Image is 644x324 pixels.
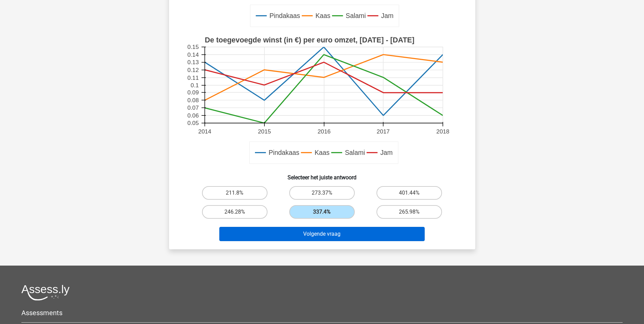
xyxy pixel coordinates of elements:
[289,205,355,219] label: 337.4%
[202,186,268,200] label: 211.8%
[269,149,299,157] text: Pindakaas
[258,128,271,135] text: 2015
[345,149,365,157] text: Salami
[376,205,442,219] label: 265.98%
[187,59,199,66] text: 0.13
[187,112,199,119] text: 0.06
[21,309,623,317] h5: Assessments
[376,128,389,135] text: 2017
[187,120,199,127] text: 0.05
[315,12,330,20] text: Kaas
[187,97,199,104] text: 0.08
[180,169,464,181] h6: Selecteer het juiste antwoord
[289,186,355,200] label: 273.37%
[202,205,268,219] label: 246.28%
[317,128,330,135] text: 2016
[381,12,393,20] text: Jam
[380,149,393,157] text: Jam
[187,74,199,81] text: 0.11
[376,186,442,200] label: 401.44%
[198,128,211,135] text: 2014
[187,44,199,51] text: 0.15
[269,12,300,20] text: Pindakaas
[436,128,449,135] text: 2018
[190,82,199,89] text: 0.1
[314,149,329,157] text: Kaas
[21,285,70,301] img: Assessly logo
[187,89,199,96] text: 0.09
[187,51,199,58] text: 0.14
[187,104,199,111] text: 0.07
[205,36,415,44] text: De toegevoegde winst (in €) per euro omzet, [DATE] - [DATE]
[346,12,366,20] text: Salami
[219,227,425,241] button: Volgende vraag
[187,67,199,73] text: 0.12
